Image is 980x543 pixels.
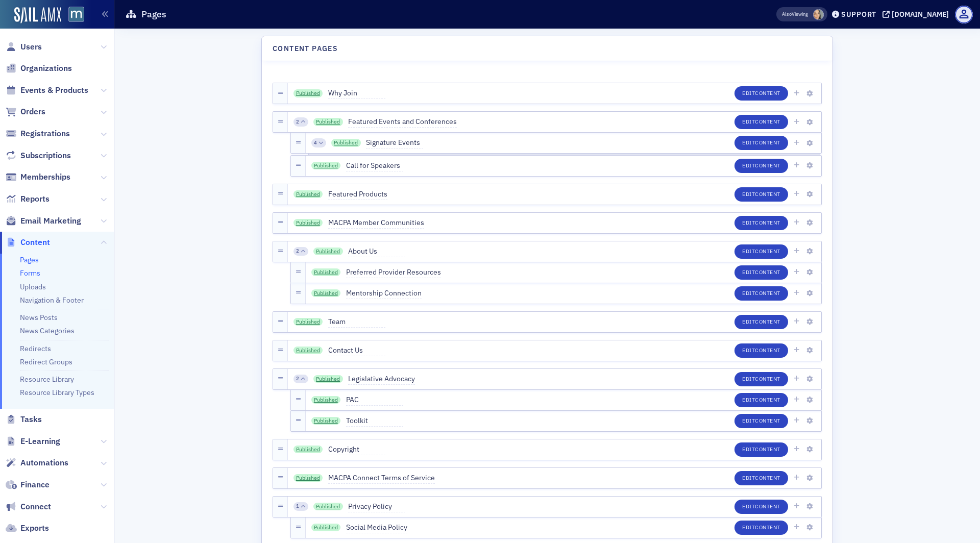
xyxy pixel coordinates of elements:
a: Uploads [20,282,46,291]
button: EditContent [734,86,788,101]
a: Orders [6,106,45,117]
a: View Homepage [61,7,84,24]
button: EditContent [734,521,788,535]
a: Registrations [6,128,70,139]
a: Published [313,248,343,256]
span: Content [755,190,780,198]
a: Published [313,375,343,383]
span: Content [755,248,780,255]
button: EditContent [734,216,788,230]
button: EditContent [734,265,788,280]
span: 2 [296,248,299,255]
a: Published [311,396,341,404]
span: PAC [346,394,403,406]
span: Memberships [20,171,70,183]
span: Content [755,219,780,226]
a: Published [293,446,323,454]
span: Content [755,268,780,276]
button: EditContent [734,244,788,259]
a: Published [293,89,323,97]
div: Also [782,11,792,17]
span: Content [755,375,780,382]
button: EditContent [734,159,788,173]
span: Content [755,162,780,169]
span: Content [755,474,780,481]
span: Privacy Policy [348,501,405,512]
a: Users [6,41,42,53]
button: [DOMAIN_NAME] [883,11,952,18]
a: E-Learning [6,436,60,447]
a: Published [311,268,341,277]
a: Forms [20,268,40,278]
a: Published [293,219,323,227]
a: Reports [6,193,50,205]
span: Content [755,318,780,325]
a: Redirects [20,344,51,353]
button: EditContent [734,286,788,301]
span: MACPA Connect Terms of Service [328,473,435,484]
a: Finance [6,479,50,490]
a: SailAMX [14,7,61,23]
a: Subscriptions [6,150,71,161]
a: Published [331,139,361,147]
a: Published [293,318,323,326]
span: 4 [314,139,317,146]
span: Content [755,396,780,403]
span: Tasks [20,414,42,425]
span: Mentorship Connection [346,288,422,299]
span: Aiyana Scarborough [813,9,824,20]
span: About Us [348,246,405,257]
span: 2 [296,118,299,126]
a: Tasks [6,414,42,425]
span: Email Marketing [20,215,81,227]
a: Published [311,289,341,298]
h4: Content Pages [273,43,338,54]
span: Events & Products [20,85,88,96]
span: 1 [296,503,299,510]
a: Published [311,417,341,425]
span: Featured Events and Conferences [348,116,457,128]
a: Resource Library Types [20,388,94,397]
a: Published [313,503,343,511]
a: Published [311,524,341,532]
a: Events & Products [6,85,88,96]
div: [DOMAIN_NAME] [892,10,949,19]
a: Automations [6,457,68,468]
button: EditContent [734,315,788,329]
span: Signature Events [366,137,423,149]
span: Featured Products [328,189,387,200]
span: Reports [20,193,50,205]
a: Connect [6,501,51,512]
div: Support [841,10,876,19]
span: Registrations [20,128,70,139]
a: Published [313,118,343,126]
a: Organizations [6,63,72,74]
button: EditContent [734,500,788,514]
a: Published [293,474,323,482]
span: Content [755,347,780,354]
span: Content [20,237,50,248]
a: Content [6,237,50,248]
span: Contact Us [328,345,385,356]
span: Users [20,41,42,53]
button: EditContent [734,393,788,407]
span: Subscriptions [20,150,71,161]
span: Copyright [328,444,385,455]
h1: Pages [141,8,166,20]
span: Why Join [328,88,385,99]
a: Published [311,162,341,170]
span: Orders [20,106,45,117]
span: Toolkit [346,415,403,427]
a: Email Marketing [6,215,81,227]
span: Call for Speakers [346,160,403,171]
span: Connect [20,501,51,512]
span: Profile [955,6,973,23]
button: EditContent [734,471,788,485]
span: 2 [296,375,299,382]
span: Organizations [20,63,72,74]
span: Content [755,118,780,125]
span: Content [755,524,780,531]
button: EditContent [734,187,788,202]
a: News Categories [20,326,75,335]
span: Finance [20,479,50,490]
